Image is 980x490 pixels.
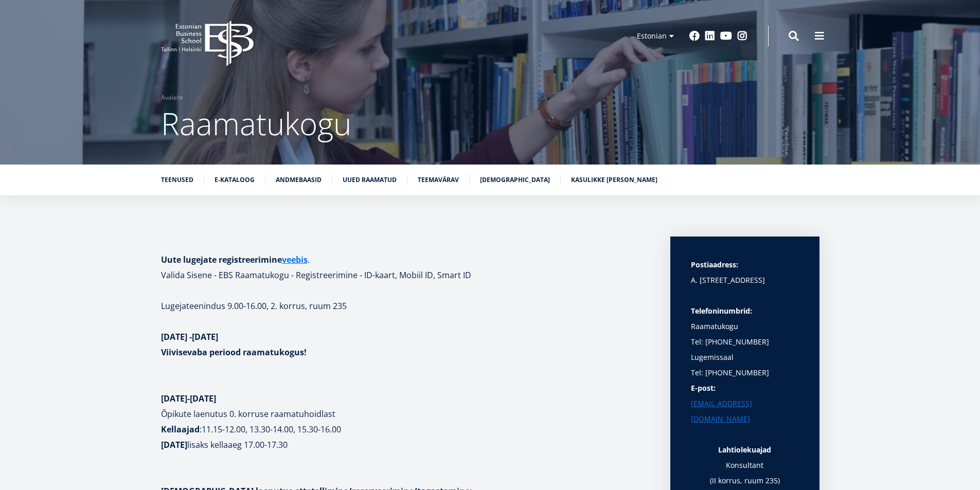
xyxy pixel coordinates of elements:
h1: . Valida Sisene - EBS Raamatukogu - Registreerimine - ID-kaart, Mobiil ID, Smart ID [161,252,650,283]
a: Uued raamatud [343,175,397,185]
a: [DEMOGRAPHIC_DATA] [480,175,550,185]
a: Facebook [689,31,700,41]
span: Raamatukogu [161,102,351,144]
a: Youtube [720,31,732,41]
b: 11.15-12.00, 13.30-14.00, 15.30-16.00 [202,424,341,435]
b: lisaks kellaaeg 17.00-17.30 [187,439,288,450]
p: Raamatukogu [691,303,799,334]
a: Teenused [161,175,193,185]
a: Teemavärav [418,175,459,185]
a: Andmebaasid [276,175,322,185]
p: Tel: [PHONE_NUMBER] Lugemissaal [691,334,799,365]
strong: Viivisevaba periood raamatukogus! [161,347,307,358]
a: Kasulikke [PERSON_NAME] [571,175,657,185]
strong: Uute lugejate registreerimine [161,254,308,265]
b: Õpikute laenutus 0. korruse raamatuhoidlast [161,408,335,420]
strong: E-post: [691,383,716,393]
a: Avaleht [161,93,183,103]
strong: Postiaadress: [691,260,738,269]
strong: Telefoninumbrid: [691,306,752,316]
p: : [161,406,650,452]
a: Linkedin [705,31,715,41]
strong: [DATE] -[DATE] [161,331,218,342]
strong: Lahtiolekuajad [718,445,771,455]
a: E-kataloog [215,175,255,185]
strong: [DATE]-[DATE] [161,393,216,404]
p: Tel: [PHONE_NUMBER] [691,365,799,380]
a: Instagram [737,31,747,41]
strong: Kellaajad [161,424,200,435]
p: A. [STREET_ADDRESS] [691,273,799,288]
a: [EMAIL_ADDRESS][DOMAIN_NAME] [691,396,799,427]
p: Lugejateenindus 9.00-16.00, 2. korrus, ruum 235 [161,298,650,314]
a: veebis [282,252,308,267]
strong: [DATE] [161,439,187,450]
